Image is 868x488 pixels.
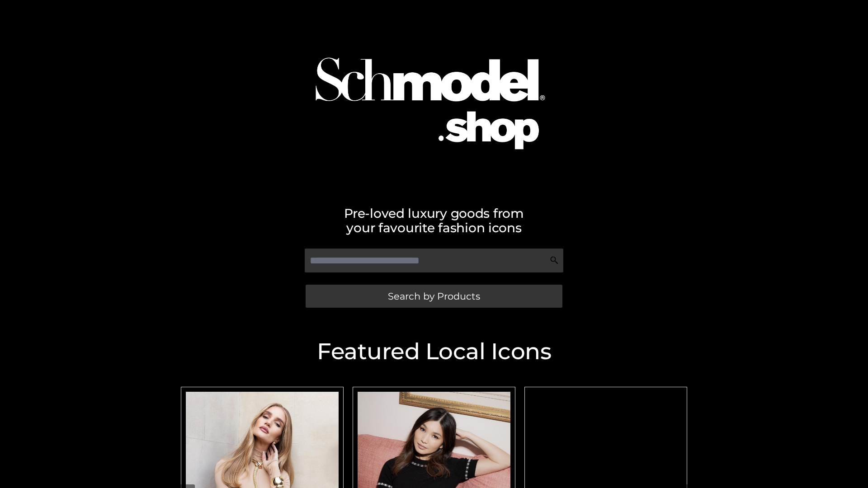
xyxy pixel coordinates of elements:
[176,206,692,235] h2: Pre-loved luxury goods from your favourite fashion icons
[388,291,480,301] span: Search by Products
[306,285,562,308] a: Search by Products
[550,256,559,265] img: Search Icon
[176,340,692,363] h2: Featured Local Icons​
